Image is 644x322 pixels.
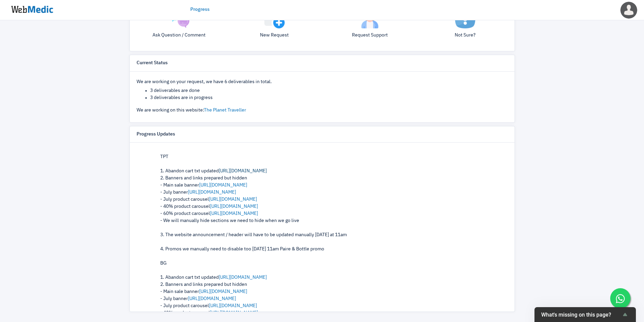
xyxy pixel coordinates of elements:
h6: Current Status [137,60,168,66]
a: [URL][DOMAIN_NAME] [188,296,236,301]
p: New Request [232,32,317,39]
a: Progress [190,6,210,13]
a: [URL][DOMAIN_NAME] [219,169,267,173]
li: 3 deliverables are done [150,87,508,94]
p: We are working on this website: [137,107,508,114]
button: Show survey - What's missing on this page? [541,311,629,319]
span: What's missing on this page? [541,312,621,318]
a: [URL][DOMAIN_NAME] [199,289,247,294]
a: [URL][DOMAIN_NAME] [188,190,236,195]
a: The Planet Traveller [204,108,246,113]
li: 3 deliverables are in progress [150,94,508,101]
a: [URL][DOMAIN_NAME] [219,275,267,280]
p: Ask Question / Comment [137,32,222,39]
a: [URL][DOMAIN_NAME] [210,211,258,216]
a: [URL][DOMAIN_NAME] [209,197,257,202]
p: We are working on your request, we have 6 deliverables in total. [137,78,508,85]
a: [URL][DOMAIN_NAME] [210,204,258,209]
h6: Progress Updates [137,131,175,138]
p: Not Sure? [423,32,508,39]
a: [URL][DOMAIN_NAME] [210,311,258,315]
a: [URL][DOMAIN_NAME] [209,303,257,308]
p: Request Support [327,32,412,39]
a: [URL][DOMAIN_NAME] [199,183,247,188]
